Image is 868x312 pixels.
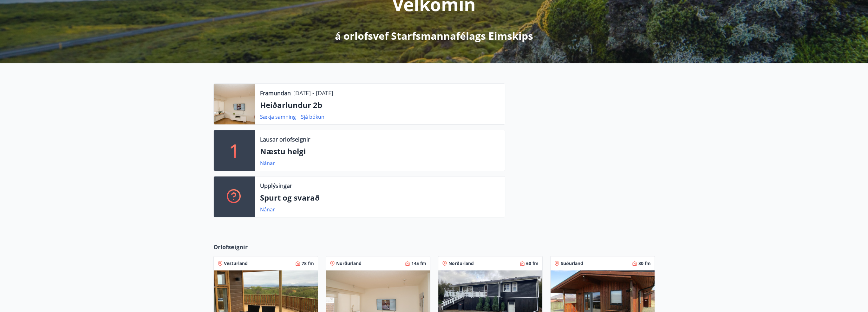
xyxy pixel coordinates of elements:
p: Spurt og svarað [260,192,500,203]
span: Orlofseignir [213,243,248,251]
span: Norðurland [336,260,362,267]
a: Nánar [260,206,275,213]
p: Lausar orlofseignir [260,135,310,143]
span: 80 fm [638,260,651,267]
span: Vesturland [224,260,248,267]
p: Næstu helgi [260,146,500,157]
span: Suðurland [561,260,583,267]
span: Norðurland [448,260,474,267]
span: 145 fm [411,260,426,267]
a: Sækja samning [260,113,296,120]
span: 78 fm [302,260,314,267]
p: [DATE] - [DATE] [293,89,333,97]
p: Framundan [260,89,291,97]
p: Upplýsingar [260,182,292,190]
p: Heiðarlundur 2b [260,100,500,110]
p: á orlofsvef Starfsmannafélags Eimskips [335,29,533,43]
span: 60 fm [526,260,538,267]
p: 1 [229,138,239,163]
a: Nánar [260,160,275,167]
a: Sjá bókun [301,113,324,120]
